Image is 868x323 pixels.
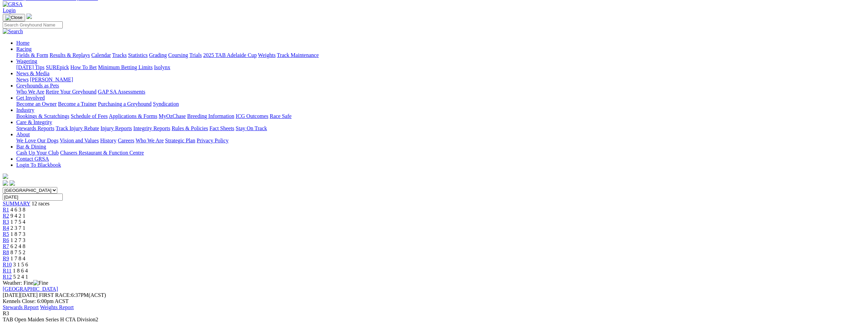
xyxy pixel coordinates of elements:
[16,144,46,149] a: Bar & Dining
[16,101,57,107] a: Become an Owner
[3,292,38,298] span: [DATE]
[16,52,860,58] div: Racing
[3,243,9,249] a: R7
[16,83,59,88] a: Greyhounds as Pets
[3,225,9,231] span: R4
[3,304,39,310] a: Stewards Report
[16,125,54,131] a: Stewards Reports
[3,262,12,267] a: R10
[3,21,63,28] input: Search
[56,125,99,131] a: Track Injury Rebate
[203,52,257,58] a: 2025 TAB Adelaide Cup
[189,52,202,58] a: Trials
[100,138,116,143] a: History
[3,298,860,304] div: Kennels Close: 6:00pm ACST
[3,180,8,186] img: facebook.svg
[16,156,49,162] a: Contact GRSA
[9,180,15,186] img: twitter.svg
[3,256,9,261] span: R9
[187,113,234,119] a: Breeding Information
[46,64,69,70] a: SUREpick
[16,77,860,83] div: News & Media
[13,262,28,267] span: 3 1 5 6
[11,249,25,255] span: 8 7 5 2
[16,58,37,64] a: Wagering
[172,125,208,131] a: Rules & Policies
[153,101,179,107] a: Syndication
[16,132,30,137] a: About
[3,280,48,286] span: Weather: Fine
[236,125,267,131] a: Stay On Track
[159,113,186,119] a: MyOzChase
[3,231,9,237] a: R5
[71,64,97,70] a: How To Bet
[26,14,32,19] img: logo-grsa-white.png
[109,113,157,119] a: Applications & Forms
[16,101,860,107] div: Get Involved
[98,101,152,107] a: Purchasing a Greyhound
[16,150,59,156] a: Cash Up Your Club
[13,274,28,280] span: 5 2 4 1
[3,274,12,280] a: R12
[30,77,73,82] a: [PERSON_NAME]
[3,201,30,206] a: SUMMARY
[16,77,28,82] a: News
[46,89,97,95] a: Retire Your Greyhound
[16,40,29,46] a: Home
[112,52,127,58] a: Tracks
[58,101,97,107] a: Become a Trainer
[3,1,23,7] img: GRSA
[11,207,25,213] span: 4 6 3 8
[3,194,63,201] input: Select date
[3,28,23,35] img: Search
[3,237,9,243] span: R6
[11,219,25,225] span: 1 7 5 4
[16,113,69,119] a: Bookings & Scratchings
[16,107,34,113] a: Industry
[50,52,90,58] a: Results & Replays
[197,138,229,143] a: Privacy Policy
[5,15,22,20] img: Close
[154,64,170,70] a: Isolynx
[128,52,148,58] a: Statistics
[3,310,9,316] span: R3
[16,64,44,70] a: [DATE] Tips
[277,52,319,58] a: Track Maintenance
[165,138,195,143] a: Strategic Plan
[16,89,860,95] div: Greyhounds as Pets
[133,125,170,131] a: Integrity Reports
[98,64,153,70] a: Minimum Betting Limits
[11,213,25,219] span: 9 4 2 1
[3,268,12,274] a: R11
[136,138,164,143] a: Who We Are
[16,113,860,119] div: Industry
[3,249,9,255] a: R8
[39,292,71,298] span: FIRST RACE:
[13,268,28,274] span: 1 8 6 4
[11,225,25,231] span: 2 3 7 1
[258,52,276,58] a: Weights
[16,46,32,52] a: Racing
[210,125,234,131] a: Fact Sheets
[16,162,61,168] a: Login To Blackbook
[3,213,9,219] a: R2
[3,219,9,225] a: R3
[32,201,50,206] span: 12 races
[149,52,167,58] a: Grading
[16,138,860,144] div: About
[3,174,8,179] img: logo-grsa-white.png
[16,125,860,132] div: Care & Integrity
[11,243,25,249] span: 6 2 4 8
[16,150,860,156] div: Bar & Dining
[39,292,106,298] span: 6:37PM(ACST)
[16,89,44,95] a: Who We Are
[270,113,291,119] a: Race Safe
[71,113,107,119] a: Schedule of Fees
[11,256,25,261] span: 1 7 8 4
